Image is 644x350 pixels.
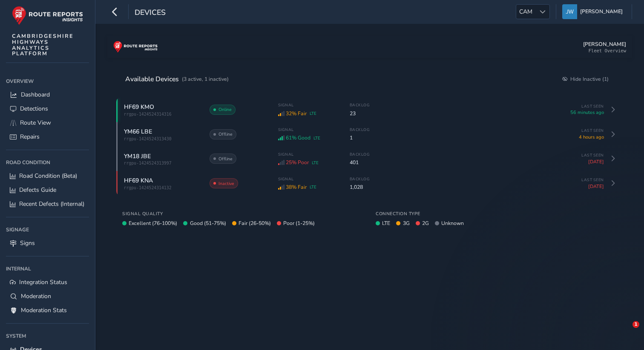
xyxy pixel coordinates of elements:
span: YM18 JBE [124,152,151,160]
a: Route View [6,116,89,130]
span: Integration Status [19,278,67,286]
div: Connection Type [376,211,617,217]
span: [DATE] [561,159,604,165]
a: Repairs [6,130,89,144]
span: Unknown [441,220,464,227]
span: LTE [313,135,320,141]
div: Internal [6,262,89,275]
span: 38% Fair [286,184,307,191]
span: Last Seen [561,128,604,133]
span: Defects Guide [19,186,56,194]
span: Excellent (76-100%) [129,220,177,227]
span: LTE [310,111,316,116]
div: Fleet Overview [588,48,626,53]
span: Dashboard [21,91,50,99]
a: Moderation Stats [6,303,89,317]
a: Moderation [6,289,89,303]
span: Recent Defects (Internal) [19,200,84,208]
span: rrgpu-1424524314316 [124,112,201,117]
span: rrgpu-1424524314132 [124,185,201,190]
span: Offline [218,131,233,137]
span: 401 [350,159,370,166]
span: 25% Poor [286,159,309,166]
span: Backlog [350,127,370,132]
a: Defects Guide [6,183,89,197]
span: rrgpu-1424524313997 [124,161,201,165]
div: Signal Quality [122,211,364,217]
a: Dashboard [6,88,89,102]
a: Road Condition (Beta) [6,169,89,183]
span: Signal [278,152,338,157]
span: Devices [135,7,166,19]
span: LTE [382,220,390,227]
span: YM66 LBE [124,128,152,136]
span: Inactive [218,180,234,187]
span: Route View [20,119,51,127]
span: Online [218,106,232,113]
span: 1 [350,134,370,141]
span: Good (51-75%) [190,220,226,227]
span: Last Seen [561,104,604,109]
span: [PERSON_NAME] [580,4,623,19]
div: Available Devices [125,74,229,84]
span: LTE [310,184,316,190]
span: Signs [20,239,35,247]
span: Last Seen [561,177,604,182]
img: diamond-layout [562,4,577,19]
span: CAM [516,5,535,19]
span: 1 [632,321,639,328]
a: Signs [6,236,89,250]
span: Backlog [350,176,370,182]
span: rrgpu-1424524313430 [124,137,201,141]
span: Last Seen [561,153,604,158]
span: 3G [403,220,410,227]
span: 1,028 [350,184,370,191]
div: [PERSON_NAME] [583,40,626,48]
span: 23 [350,110,370,117]
span: Backlog [350,152,370,157]
span: Hide Inactive (1) [570,76,609,83]
iframe: Intercom live chat [615,321,635,341]
span: 56 minutes ago [561,109,604,116]
span: LTE [312,160,319,165]
span: Signal [278,127,338,132]
div: Overview [6,75,89,88]
span: Poor (1-25%) [283,220,315,227]
img: rr logo [12,6,83,25]
span: Offline [218,156,233,162]
span: Road Condition (Beta) [19,172,77,180]
span: 32% Fair [286,110,307,117]
span: 2G [422,220,429,227]
a: Integration Status [6,275,89,289]
img: rr logo [113,41,158,53]
button: [PERSON_NAME] [562,4,626,19]
span: CAMBRIDGESHIRE HIGHWAYS ANALYTICS PLATFORM [12,33,74,57]
span: Moderation Stats [21,306,67,314]
span: HF69 KNA [124,176,153,185]
div: Road Condition [6,156,89,169]
span: Backlog [350,102,370,108]
span: [DATE] [561,183,604,190]
a: Detections [6,102,89,116]
span: (3 active, 1 inactive) [182,76,229,83]
span: 4 hours ago [561,134,604,140]
span: Repairs [20,133,40,141]
span: 61% Good [286,134,310,141]
div: System [6,330,89,342]
span: HF69 KMO [124,103,154,111]
button: Hide Inactive (1) [557,73,615,85]
span: Signal [278,176,338,182]
span: Detections [20,105,48,113]
span: Signal [278,102,338,108]
a: Recent Defects (Internal) [6,197,89,211]
span: Fair (26-50%) [239,220,271,227]
div: Signage [6,223,89,236]
span: Moderation [21,292,51,300]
